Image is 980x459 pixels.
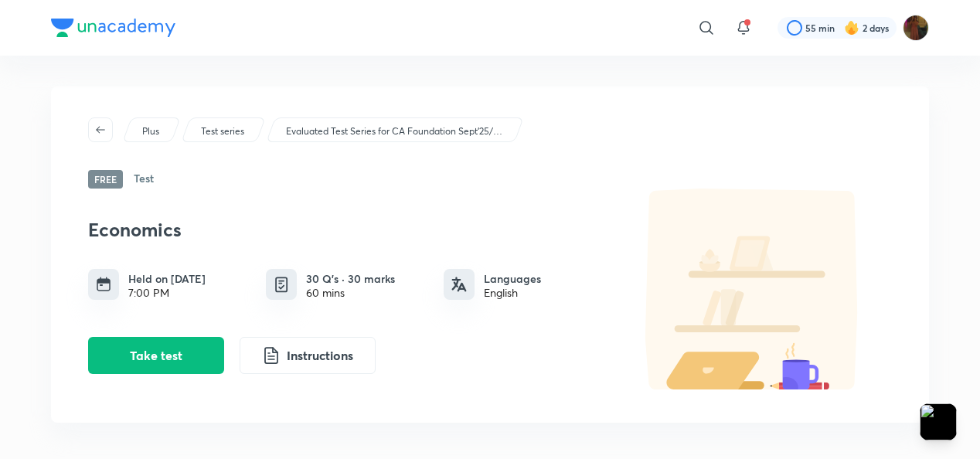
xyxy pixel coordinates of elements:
h6: Test [134,170,154,189]
img: timing [96,277,111,292]
h6: Languages [484,270,541,287]
h3: Economics [88,219,606,241]
div: English [484,287,541,299]
h6: 30 Q’s · 30 marks [306,270,395,287]
p: Test series [201,124,244,138]
div: 7:00 PM [128,287,206,299]
img: quiz info [272,275,291,294]
a: Plus [140,124,162,138]
button: Take test [88,337,224,374]
div: 60 mins [306,287,395,299]
img: default [614,189,892,389]
h6: Held on [DATE] [128,270,206,287]
p: Plus [142,124,159,138]
a: Evaluated Test Series for CA Foundation Sept'25/ [DATE] [284,124,505,138]
span: Free [88,170,123,189]
img: streak [844,20,859,36]
img: languages [451,277,467,292]
p: Evaluated Test Series for CA Foundation Sept'25/ [DATE] [286,124,502,138]
a: Test series [199,124,247,138]
img: Company Logo [51,19,175,37]
button: Instructions [240,337,376,374]
img: gungun Raj [903,15,929,41]
img: instruction [262,346,281,365]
